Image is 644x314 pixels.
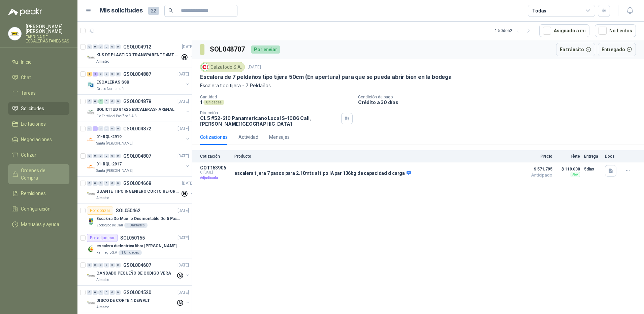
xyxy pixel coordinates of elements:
p: Entrega [584,154,601,159]
div: 0 [87,263,92,268]
div: 0 [98,181,103,186]
a: 0 0 2 0 0 0 GSOL004878[DATE] Company LogoSOLICITUD #1626 ESCALERAS- ARENALRio Fertil del Pacífico... [87,97,190,119]
div: 0 [104,263,109,268]
p: GSOL004872 [123,126,151,131]
span: Configuración [21,205,51,213]
p: [DATE] [178,235,189,241]
p: Escalera tipo tijera - 7 Peldaños [200,82,636,89]
p: Cotización [200,154,230,159]
div: Mensajes [269,133,290,141]
p: COT163906 [200,165,230,170]
div: 0 [93,263,98,268]
div: 1 - 50 de 52 [495,25,534,36]
div: Actividad [238,133,258,141]
span: Órdenes de Compra [21,167,63,182]
img: Company Logo [87,81,95,89]
div: 0 [87,154,92,158]
div: 0 [93,181,98,186]
p: Dirección [200,111,339,115]
div: Por adjudicar [87,234,118,242]
span: Remisiones [21,190,46,197]
p: [DATE] [178,126,189,132]
img: Company Logo [87,245,95,253]
p: [DATE] [178,153,189,159]
p: GSOL004520 [123,290,151,295]
p: GSOL004807 [123,154,151,158]
div: 0 [104,290,109,295]
div: 0 [116,126,121,131]
div: 0 [110,44,115,49]
p: Santa [PERSON_NAME] [96,141,133,146]
p: Almatec [96,59,109,64]
div: 0 [104,44,109,49]
div: 0 [87,99,92,104]
div: 0 [116,181,121,186]
div: 1 Unidades [124,223,148,228]
span: Licitaciones [21,120,46,128]
button: En tránsito [556,43,595,56]
a: Manuales y ayuda [8,218,69,231]
h1: Mis solicitudes [100,6,143,15]
button: No Leídos [595,24,636,37]
img: Company Logo [87,163,95,171]
div: 0 [116,154,121,158]
img: Company Logo [87,135,95,144]
p: [DATE] [178,208,189,214]
a: 0 0 0 0 0 0 GSOL004668[DATE] Company LogoGUANTE TIPO INGENIERO CORTO REFORZADOAlmatec [87,179,195,201]
p: [PERSON_NAME] [PERSON_NAME] [26,24,69,34]
span: 22 [148,7,159,15]
p: [DATE] [178,71,189,77]
button: Asignado a mi [539,24,589,37]
div: 0 [110,99,115,104]
span: Solicitudes [21,105,44,112]
p: Docs [605,154,618,159]
p: [DATE] [178,262,189,269]
div: 0 [104,154,109,158]
span: $ 571.795 [519,165,552,173]
div: 0 [87,181,92,186]
div: 1 [93,126,98,131]
div: 0 [87,126,92,131]
div: 0 [116,290,121,295]
p: [DATE] [248,64,261,70]
p: Almatec [96,195,109,201]
div: 0 [98,154,103,158]
p: 01-RQL-2917 [96,161,122,167]
span: Negociaciones [21,136,52,143]
div: 0 [98,44,103,49]
img: Company Logo [8,27,21,40]
p: GUANTE TIPO INGENIERO CORTO REFORZADO [96,188,180,195]
span: C: [DATE] [200,170,230,175]
p: Escalera De Muelle Desmontable De 5 Pasos, Capacida... [96,216,180,222]
a: Órdenes de Compra [8,164,69,184]
img: Company Logo [87,108,95,116]
div: 0 [104,126,109,131]
div: 0 [110,126,115,131]
p: Zoologico De Cali [96,223,123,228]
p: escalera dielectrica fibra [PERSON_NAME] extensible triple [96,243,180,249]
a: Por adjudicarSOL050155[DATE] Company Logoescalera dielectrica fibra [PERSON_NAME] extensible trip... [77,231,192,258]
a: Por cotizarSOL050462[DATE] Company LogoEscalera De Muelle Desmontable De 5 Pasos, Capacida...Zool... [77,204,192,231]
a: Solicitudes [8,102,69,115]
p: 01-RQL-2919 [96,134,122,140]
p: Palmagro S.A [96,250,117,255]
div: Unidades [203,100,224,105]
p: KLS DE PLASTICO TRANSPARENTE 4MT CAL 4 Y CINTA TRA [96,52,180,58]
div: 0 [110,154,115,158]
p: 5 días [584,165,601,173]
p: [DATE] [182,44,193,50]
div: 0 [93,44,98,49]
p: Santa [PERSON_NAME] [96,168,133,174]
div: Flex [571,172,580,177]
p: GSOL004912 [123,44,151,49]
p: GSOL004607 [123,263,151,268]
p: ESCALERAS SSB [96,79,129,86]
p: [DATE] [182,180,193,187]
p: Condición de pago [358,95,641,99]
a: Chat [8,71,69,84]
a: Configuración [8,202,69,215]
p: SOL050462 [116,208,140,213]
p: $ 119.000 [556,165,580,173]
div: 0 [98,290,103,295]
div: 0 [110,72,115,76]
